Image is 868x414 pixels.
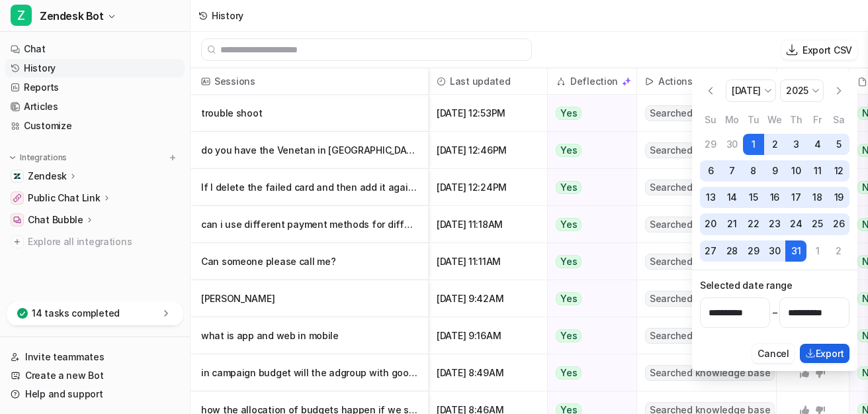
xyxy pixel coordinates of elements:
span: Yes [556,366,582,380]
p: do you have the Venetan in [GEOGRAPHIC_DATA] blueprinted, specifically the expo halls and ca [201,132,417,169]
span: Searched knowledge base [645,105,775,121]
button: Wednesday, July 30th, 2025, selected [764,240,785,262]
span: Searched knowledge base [645,254,775,270]
span: Searched knowledge base [645,142,775,158]
div: History [212,9,243,23]
img: expand menu [8,153,17,162]
span: Yes [556,329,582,342]
button: Thursday, July 17th, 2025, selected [785,187,806,208]
button: Tuesday, July 1st, 2025, selected [743,134,764,155]
p: in campaign budget will the adgroup with good clicks allocate with high budget [201,354,417,391]
th: Friday [806,112,828,127]
button: Send a message… [227,350,248,371]
button: Home [207,5,232,30]
p: 14 tasks completed [32,307,120,320]
a: Chat [5,40,185,58]
div: what's your playground vs public chat? [52,76,254,105]
th: Thursday [785,112,806,127]
span: Searched knowledge base [645,217,775,233]
th: Saturday [828,112,849,127]
b: [PERSON_NAME][EMAIL_ADDRESS][PERSON_NAME][DOMAIN_NAME] [21,150,201,187]
span: Searched knowledge base [645,365,775,381]
button: Friday, July 4th, 2025, selected [806,134,828,155]
textarea: Message… [11,327,253,350]
button: Tuesday, July 29th, 2025, selected [743,240,764,262]
a: Articles [5,97,185,116]
button: Yes [548,280,629,317]
div: Operator says… [11,116,254,258]
button: Thursday, July 31st, 2025, selected [785,240,806,262]
span: [DATE] 8:49AM [434,354,542,391]
button: Wednesday, July 2nd, 2025, selected [764,134,785,155]
span: Explore all integrations [28,231,179,252]
button: Thursday, July 3rd, 2025, selected [785,134,806,155]
span: [DATE] 12:53PM [434,95,542,132]
span: Sessions [196,68,423,95]
div: Operator • Just now [21,232,101,240]
span: [DATE] 11:11AM [434,243,542,280]
span: Searched knowledge base [645,180,775,195]
button: Cancel [752,344,794,363]
span: Yes [556,255,582,268]
a: Explore all integrations [5,233,185,251]
button: Friday, July 11th, 2025, selected [806,160,828,181]
p: what is app and web in mobile [201,317,417,354]
button: Yes [548,132,629,169]
button: Sunday, July 13th, 2025, selected [700,187,721,208]
button: Friday, July 25th, 2025, selected [806,213,828,234]
p: Zendesk [28,170,67,183]
button: Tuesday, July 8th, 2025, selected [743,160,764,181]
a: History [5,59,185,78]
span: [DATE] 9:16AM [434,317,542,354]
span: Zendesk Bot [40,7,104,25]
button: Saturday, July 26th, 2025, selected [828,213,849,234]
button: Go to the Previous Month [700,80,721,101]
span: [DATE] 12:46PM [434,132,542,169]
button: Yes [548,206,629,243]
button: Saturday, July 19th, 2025, selected [828,187,849,208]
button: Monday, July 14th, 2025, selected [721,187,742,208]
button: Monday, July 7th, 2025, selected [721,160,742,181]
a: Customize [5,117,185,135]
span: Searched knowledge base [645,328,775,344]
span: [DATE] 11:18AM [434,206,542,243]
div: Close [232,5,256,29]
button: Saturday, July 12th, 2025, selected [828,160,849,181]
p: [PERSON_NAME] [201,280,417,317]
h2: Deflection [570,68,618,95]
th: Monday [721,112,742,127]
div: You’ll get replies here and in your email:✉️[PERSON_NAME][EMAIL_ADDRESS][PERSON_NAME][DOMAIN_NAME... [11,116,217,229]
div: what's your playground vs public chat? [62,84,243,97]
img: explore all integrations [11,235,24,248]
span: [DATE] 9:42AM [434,280,542,317]
div: Shubham says… [11,76,254,116]
div: Our usual reply time 🕒 [21,195,206,221]
button: go back [9,5,34,30]
p: The team can also help [64,17,165,30]
input: Start date [700,297,770,328]
img: Chat Bubble [13,216,21,224]
button: Friday, August 1st, 2025 [806,240,828,262]
h2: Actions [658,68,693,95]
button: Monday, June 30th, 2025 [721,134,742,155]
button: Integrations [5,151,71,164]
button: Export selected date range [800,344,849,363]
span: Yes [556,292,582,305]
span: Z [11,5,32,26]
button: Yes [548,354,629,391]
h2: Feedback [799,68,843,95]
button: Yes [548,169,629,206]
button: Wednesday, July 16th, 2025, selected [764,187,785,208]
p: Chat Bubble [28,213,83,227]
span: – [773,306,777,319]
span: Yes [556,181,582,194]
button: Sunday, July 27th, 2025, selected [700,240,721,262]
span: Yes [556,107,582,120]
img: menu_add.svg [168,153,177,162]
button: Yes [548,317,629,354]
button: Friday, July 18th, 2025, selected [806,187,828,208]
span: Yes [556,218,582,231]
button: Monday, July 21st, 2025, selected [721,213,742,234]
button: Thursday, July 24th, 2025, selected [785,213,806,234]
img: Profile image for Operator [38,7,59,28]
